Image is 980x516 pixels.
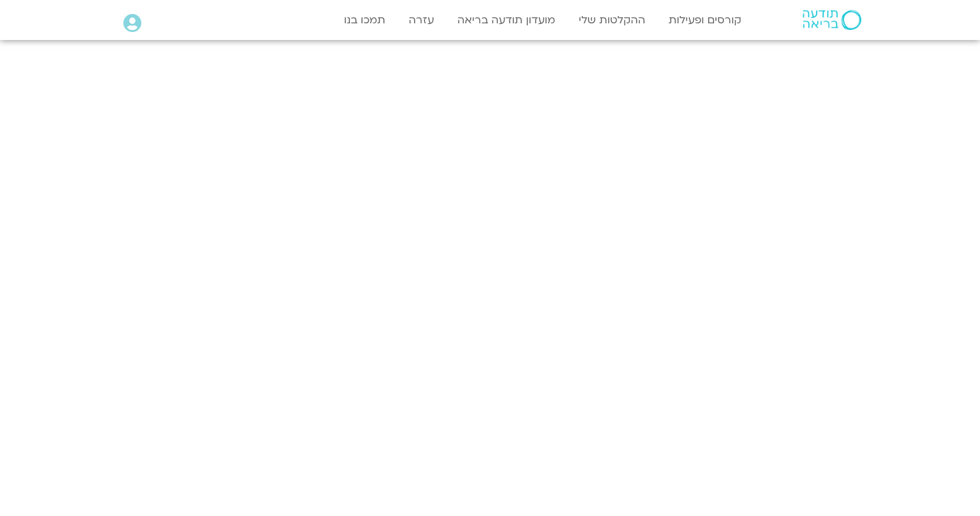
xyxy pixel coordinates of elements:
a: ההקלטות שלי [572,7,652,33]
a: קורסים ופעילות [662,7,748,33]
a: עזרה [402,7,441,33]
a: תמכו בנו [337,7,392,33]
img: תודעה בריאה [803,10,861,30]
a: מועדון תודעה בריאה [451,7,562,33]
